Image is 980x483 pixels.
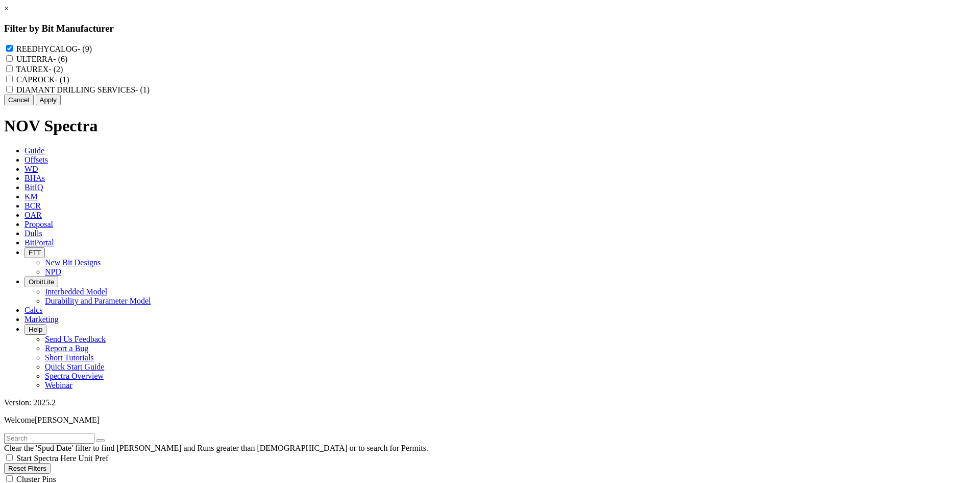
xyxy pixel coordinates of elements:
span: - (1) [55,75,69,84]
a: Send Us Feedback [45,335,106,343]
a: Spectra Overview [45,372,104,380]
a: Short Tutorials [45,353,94,362]
span: BHAs [24,174,45,182]
a: × [4,4,9,13]
h3: Filter by Bit Manufacturer [4,23,976,34]
a: New Bit Designs [45,258,101,267]
span: BCR [24,201,41,210]
span: WD [24,165,38,173]
span: BitPortal [24,238,54,247]
span: [PERSON_NAME] [35,416,100,424]
span: KM [24,192,38,201]
div: Version: 2025.2 [4,398,976,407]
label: ULTERRA [16,55,67,63]
button: Cancel [4,95,34,105]
span: Clear the 'Spud Date' filter to find [PERSON_NAME] and Runs greater than [DEMOGRAPHIC_DATA] or to... [4,444,428,452]
button: Apply [36,95,61,105]
span: - (2) [48,65,63,74]
h1: NOV Spectra [4,117,976,135]
a: Interbedded Model [45,287,107,296]
a: Durability and Parameter Model [45,296,151,305]
span: BitIQ [24,183,43,192]
span: Calcs [24,306,43,314]
label: CAPROCK [16,75,69,84]
span: Unit Pref [78,454,108,463]
label: REEDHYCALOG [16,44,92,53]
label: DIAMANT DRILLING SERVICES [16,85,150,94]
a: Quick Start Guide [45,362,104,371]
input: Search [4,433,94,444]
button: Reset Filters [4,463,51,474]
a: Report a Bug [45,344,88,353]
span: Start Spectra Here [16,454,76,463]
span: Offsets [24,155,48,164]
span: Guide [24,146,44,155]
span: Dulls [24,229,42,238]
span: FTT [29,249,41,257]
p: Welcome [4,416,976,425]
span: - (9) [78,44,92,53]
span: - (1) [135,85,150,94]
a: NPD [45,267,61,276]
label: TAUREX [16,65,63,74]
span: Marketing [24,315,59,324]
span: OrbitLite [29,278,54,286]
span: OAR [24,211,42,219]
a: Webinar [45,381,72,389]
span: Help [29,326,42,333]
span: Proposal [24,220,53,228]
span: - (6) [53,55,67,63]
